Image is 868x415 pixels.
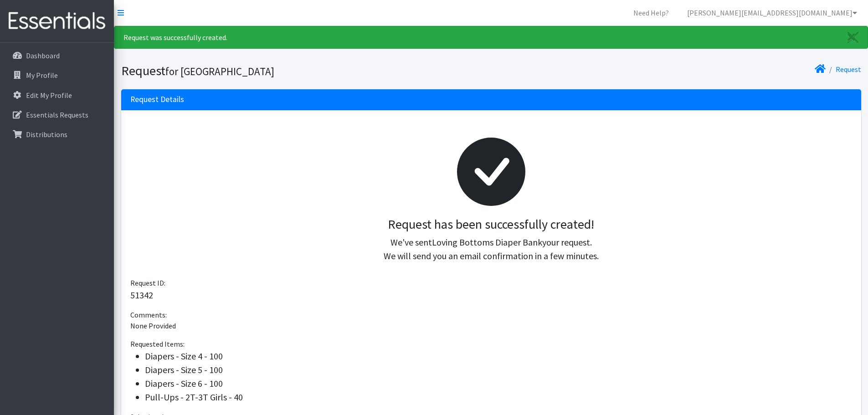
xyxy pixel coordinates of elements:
[4,86,110,104] a: Edit My Profile
[114,26,868,49] div: Request was successfully created.
[680,4,864,22] a: [PERSON_NAME][EMAIL_ADDRESS][DOMAIN_NAME]
[165,65,274,78] small: for [GEOGRAPHIC_DATA]
[626,4,676,22] a: Need Help?
[130,321,176,330] span: None Provided
[138,217,845,232] h3: Request has been successfully created!
[130,339,185,348] span: Requested Items:
[130,95,184,104] h3: Request Details
[26,71,58,80] p: My Profile
[26,110,88,119] p: Essentials Requests
[145,363,852,377] li: Diapers - Size 5 - 100
[138,236,845,263] p: We've sent your request. We will send you an email confirmation in a few minutes.
[145,349,852,363] li: Diapers - Size 4 - 100
[26,91,72,100] p: Edit My Profile
[145,377,852,390] li: Diapers - Size 6 - 100
[4,66,110,84] a: My Profile
[836,65,861,74] a: Request
[130,310,167,319] span: Comments:
[4,46,110,65] a: Dashboard
[130,288,852,302] p: 51342
[838,26,868,48] a: Close
[121,63,488,79] h1: Request
[130,278,165,287] span: Request ID:
[4,106,110,124] a: Essentials Requests
[26,51,60,60] p: Dashboard
[4,6,110,36] img: HumanEssentials
[432,236,542,248] span: Loving Bottoms Diaper Bank
[4,125,110,143] a: Distributions
[26,130,67,139] p: Distributions
[145,390,852,404] li: Pull-Ups - 2T-3T Girls - 40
